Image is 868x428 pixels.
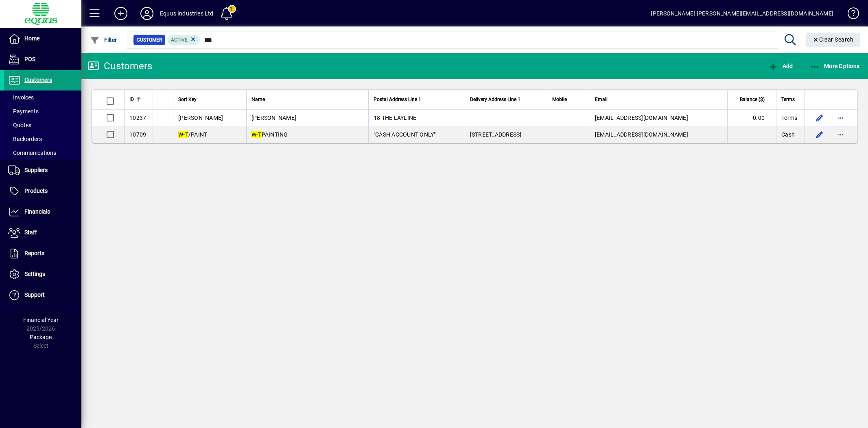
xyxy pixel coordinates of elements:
[842,2,858,28] a: Knowledge Base
[595,95,608,104] span: Email
[24,291,45,298] span: Support
[740,95,765,104] span: Balance ($)
[251,115,296,121] span: [PERSON_NAME]
[834,128,847,141] button: More options
[4,49,81,70] a: POS
[4,202,81,222] a: Financials
[178,131,207,138] span: /PAINT
[834,111,847,124] button: More options
[8,136,42,142] span: Backorders
[24,271,45,277] span: Settings
[8,94,34,101] span: Invoices
[4,132,81,146] a: Backorders
[129,115,146,121] span: 10237
[88,33,119,47] button: Filter
[4,29,81,49] a: Home
[87,60,152,73] div: Customers
[129,131,146,138] span: 10709
[178,115,223,121] span: [PERSON_NAME]
[552,95,585,104] div: Mobile
[24,250,44,256] span: Reports
[813,111,826,124] button: Edit
[4,243,81,264] a: Reports
[24,229,37,236] span: Staff
[171,37,188,43] span: Active
[24,35,39,42] span: Home
[374,131,436,138] span: "CASH ACCOUNT ONLY"
[134,6,160,21] button: Profile
[251,95,363,104] div: Name
[595,131,688,138] span: [EMAIL_ADDRESS][DOMAIN_NAME]
[129,95,148,104] div: ID
[251,95,265,104] span: Name
[808,59,862,73] button: More Options
[4,223,81,243] a: Staff
[470,131,522,138] span: [STREET_ADDRESS]
[137,36,162,44] span: Customer
[732,95,772,104] div: Balance ($)
[24,56,35,62] span: POS
[4,264,81,285] a: Settings
[374,95,421,104] span: Postal Address Line 1
[813,128,826,141] button: Edit
[90,37,117,43] span: Filter
[781,114,797,122] span: Terms
[23,317,59,323] span: Financial Year
[251,131,262,138] em: W-T
[727,110,776,126] td: 0.00
[4,181,81,201] a: Products
[595,115,688,121] span: [EMAIL_ADDRESS][DOMAIN_NAME]
[4,118,81,132] a: Quotes
[810,63,860,69] span: More Options
[24,77,52,83] span: Customers
[4,160,81,181] a: Suppliers
[168,35,200,45] mat-chip: Activation Status: Active
[4,146,81,160] a: Communications
[24,188,48,194] span: Products
[4,90,81,104] a: Invoices
[24,167,48,173] span: Suppliers
[4,285,81,305] a: Support
[4,104,81,118] a: Payments
[8,108,39,115] span: Payments
[651,7,833,20] div: [PERSON_NAME] [PERSON_NAME][EMAIL_ADDRESS][DOMAIN_NAME]
[552,95,567,104] span: Mobile
[374,115,417,121] span: 18 THE LAYLINE
[470,95,520,104] span: Delivery Address Line 1
[8,150,56,156] span: Communications
[251,131,288,138] span: PAINTING
[781,130,795,139] span: Cash
[766,59,795,73] button: Add
[806,33,860,47] button: Clear
[595,95,722,104] div: Email
[812,36,854,43] span: Clear Search
[24,208,50,215] span: Financials
[160,7,214,20] div: Equus Industries Ltd
[30,334,52,340] span: Package
[178,95,197,104] span: Sort Key
[768,63,793,69] span: Add
[8,122,31,128] span: Quotes
[781,95,795,104] span: Terms
[178,131,188,138] em: W-T
[129,95,134,104] span: ID
[108,6,134,21] button: Add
